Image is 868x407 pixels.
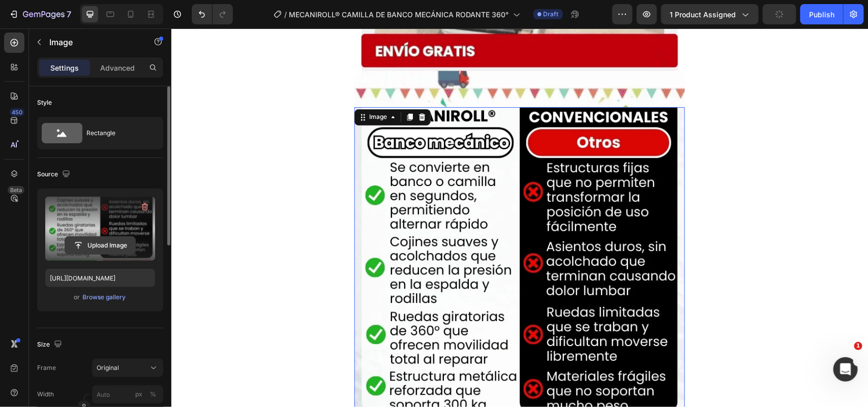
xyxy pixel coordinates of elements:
[150,390,156,399] div: %
[83,293,126,302] div: Browse gallery
[661,4,759,24] button: 1 product assigned
[285,9,287,20] span: /
[92,359,163,377] button: Original
[37,168,72,181] div: Source
[192,4,233,24] div: Undo/Redo
[65,236,136,255] button: Upload Image
[147,388,159,400] button: px
[171,28,868,407] iframe: Design area
[37,338,64,352] div: Size
[809,9,834,20] div: Publish
[800,4,843,24] button: Publish
[8,186,24,194] div: Beta
[50,62,79,73] p: Settings
[45,269,155,287] input: https://example.com/image.jpg
[82,292,127,302] button: Browse gallery
[10,108,24,116] div: 450
[100,62,135,73] p: Advanced
[833,357,858,382] iframe: Intercom live chat
[37,390,54,399] label: Width
[67,8,71,20] p: 7
[196,84,218,93] div: Image
[86,121,148,145] div: Rectangle
[37,98,52,107] div: Style
[74,291,80,303] span: or
[670,9,736,20] span: 1 product assigned
[4,4,76,24] button: 7
[97,363,119,372] span: Original
[133,388,145,400] button: %
[854,342,862,350] span: 1
[135,390,142,399] div: px
[92,385,163,403] input: px%
[544,10,559,19] span: Draft
[37,363,56,372] label: Frame
[289,9,509,20] span: MECANIROLL® CAMILLA DE BANCO MECÁNICA RODANTE 360°
[49,36,136,48] p: Image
